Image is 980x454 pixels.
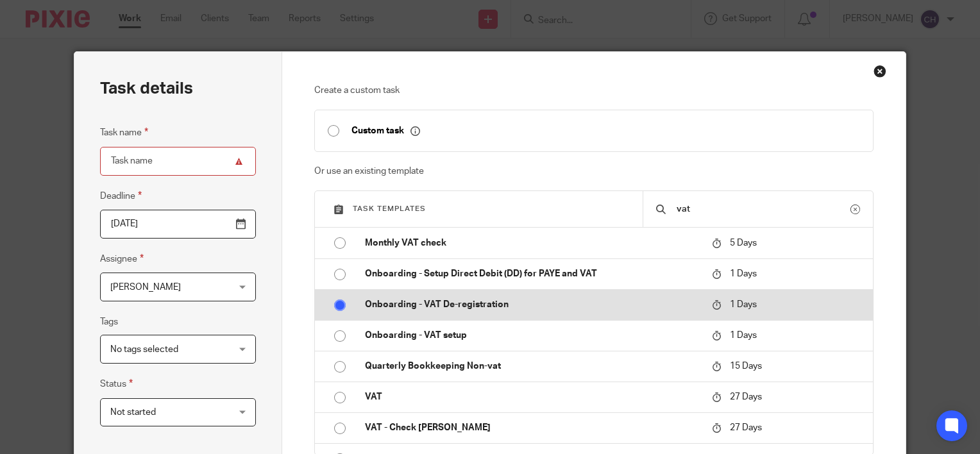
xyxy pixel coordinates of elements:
[351,125,420,137] p: Custom task
[365,237,699,249] p: Monthly VAT check
[730,300,757,309] span: 1 Days
[314,165,874,178] p: Or use an existing template
[365,391,699,403] p: VAT
[365,298,699,311] p: Onboarding - VAT De-registration
[730,423,762,432] span: 27 Days
[100,78,193,99] h2: Task details
[675,202,850,216] input: Search...
[100,125,148,140] label: Task name
[730,392,762,401] span: 27 Days
[730,239,757,248] span: 5 Days
[353,205,426,212] span: Task templates
[100,147,256,176] input: Task name
[110,345,178,354] span: No tags selected
[874,65,886,78] div: Close this dialog window
[110,408,156,417] span: Not started
[100,189,142,203] label: Deadline
[365,267,699,280] p: Onboarding - Setup Direct Debit (DD) for PAYE and VAT
[365,329,699,342] p: Onboarding - VAT setup
[110,283,181,292] span: [PERSON_NAME]
[730,331,757,340] span: 1 Days
[730,269,757,278] span: 1 Days
[730,362,762,371] span: 15 Days
[100,210,256,239] input: Pick a date
[100,251,144,266] label: Assignee
[100,376,133,391] label: Status
[365,421,699,434] p: VAT - Check [PERSON_NAME]
[365,360,699,373] p: Quarterly Bookkeeping Non-vat
[314,84,874,97] p: Create a custom task
[100,315,118,328] label: Tags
